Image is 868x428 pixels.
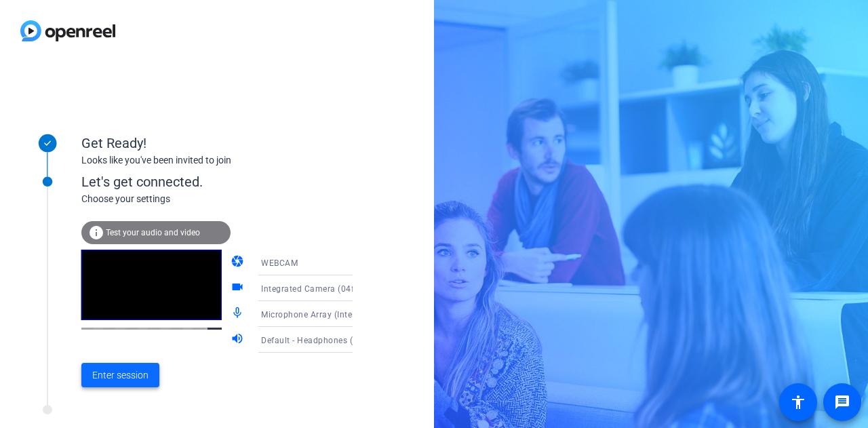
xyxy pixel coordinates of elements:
[261,283,385,294] span: Integrated Camera (04f2:b750)
[834,394,850,410] mat-icon: message
[106,228,200,237] span: Test your audio and video
[81,153,353,168] div: Looks like you've been invited to join
[81,172,380,192] div: Let's get connected.
[231,332,247,348] mat-icon: volume_up
[261,334,529,345] span: Default - Headphones ([PERSON_NAME] Pixel Buds Pro) (Bluetooth)
[790,394,806,410] mat-icon: accessibility
[231,280,247,296] mat-icon: videocam
[231,306,247,322] mat-icon: mic_none
[261,309,561,319] span: Microphone Array (Intel® Smart Sound Technology for Digital Microphones)
[231,254,247,271] mat-icon: camera
[81,363,159,387] button: Enter session
[81,133,353,153] div: Get Ready!
[81,192,380,206] div: Choose your settings
[92,368,149,383] span: Enter session
[261,258,298,268] span: WEBCAM
[88,225,104,241] mat-icon: info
